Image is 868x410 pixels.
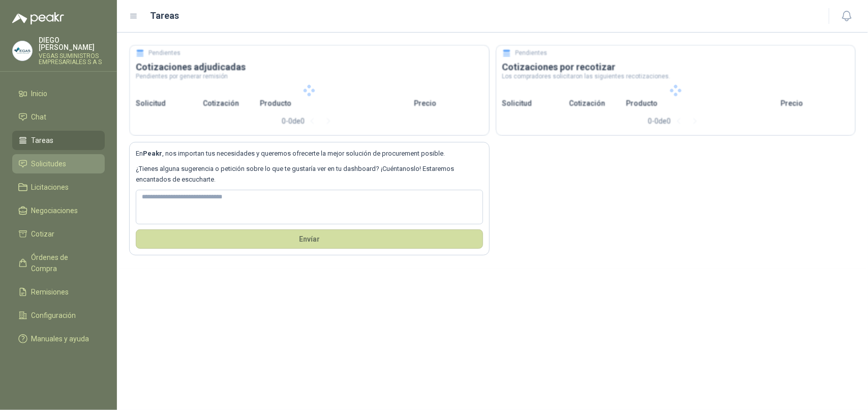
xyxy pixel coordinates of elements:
[12,224,105,244] a: Cotizar
[32,88,48,99] span: Inicio
[39,37,105,51] p: DIEGO [PERSON_NAME]
[12,12,64,24] img: Logo peakr
[136,164,483,185] p: ¿Tienes alguna sugerencia o petición sobre lo que te gustaría ver en tu dashboard? ¡Cuéntanoslo! ...
[12,282,105,302] a: Remisiones
[12,329,105,348] a: Manuales y ayuda
[12,306,105,325] a: Configuración
[136,149,483,159] p: En , nos importan tus necesidades y queremos ofrecerte la mejor solución de procurement posible.
[13,41,32,61] img: Company Logo
[32,310,76,321] span: Configuración
[12,248,105,278] a: Órdenes de Compra
[136,229,483,249] button: Envíar
[39,53,105,65] p: VEGAS SUMINISTROS EMPRESARIALES S A S
[32,182,69,193] span: Licitaciones
[12,201,105,220] a: Negociaciones
[12,178,105,197] a: Licitaciones
[143,150,162,157] b: Peakr
[12,154,105,173] a: Solicitudes
[12,84,105,103] a: Inicio
[12,107,105,127] a: Chat
[32,252,95,274] span: Órdenes de Compra
[151,9,179,23] h1: Tareas
[12,131,105,150] a: Tareas
[32,286,69,298] span: Remisiones
[32,228,55,240] span: Cotizar
[32,158,67,169] span: Solicitudes
[32,111,47,123] span: Chat
[32,333,89,344] span: Manuales y ayuda
[32,205,78,216] span: Negociaciones
[32,135,54,146] span: Tareas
